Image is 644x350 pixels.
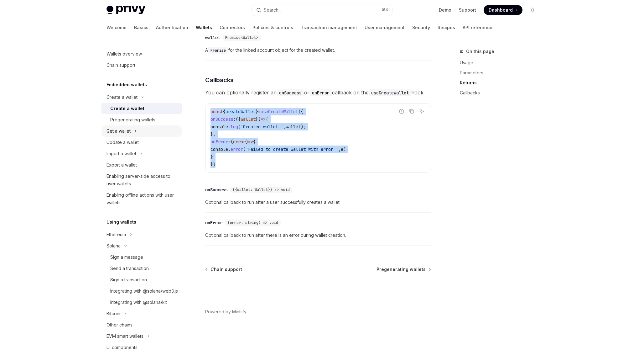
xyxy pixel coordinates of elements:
[101,189,182,208] a: Enabling offline actions with user wallets
[261,109,298,114] span: useCreateWallet
[228,124,231,130] span: .
[101,171,182,189] a: Enabling server-side access to user wallets
[377,266,426,273] span: Pregenerating wallets
[101,240,182,252] button: Toggle Solana section
[460,78,543,88] a: Returns
[206,266,242,273] a: Chain support
[231,146,243,152] span: error
[377,266,430,273] a: Pregenerating wallets
[106,332,143,340] div: EVM smart wallets
[460,58,543,68] a: Usage
[210,139,228,145] span: onError
[439,7,451,13] a: Demo
[408,107,416,115] button: Copy the contents from the code block
[106,127,131,135] div: Get a wallet
[106,218,136,226] h5: Using wallets
[412,20,430,35] a: Security
[101,114,182,125] a: Pregenerating wallets
[460,68,543,78] a: Parameters
[205,199,431,206] span: Optional callback to run after a user successfully creates a wallet.
[134,20,148,35] a: Basics
[256,109,258,114] span: }
[196,20,212,35] a: Wallets
[301,20,357,35] a: Transaction management
[258,109,261,114] span: =
[382,8,388,13] span: ⌘ K
[110,105,144,112] div: Create a wallet
[246,139,248,145] span: )
[226,109,256,114] span: createWallet
[101,263,182,274] a: Send a transaction
[243,146,246,152] span: (
[256,116,261,122] span: })
[106,139,139,146] div: Update a wallet
[438,20,455,35] a: Recipes
[156,20,188,35] a: Authentication
[343,146,346,152] span: )
[110,287,178,295] div: Integrating with @solana/web3.js
[460,88,543,98] a: Callbacks
[223,109,226,114] span: {
[233,139,246,145] span: error
[106,231,126,238] div: Ethereum
[101,319,182,331] a: Other chains
[248,139,253,145] span: =>
[101,252,182,263] a: Sign a message
[466,48,494,55] span: On this page
[101,48,182,60] a: Wallets overview
[106,20,127,35] a: Welcome
[233,187,290,192] span: ({wallet: Wallet}) => void
[231,124,238,130] span: log
[341,146,343,152] span: e
[298,109,303,114] span: ({
[210,154,213,160] span: }
[101,125,182,137] button: Toggle Get a wallet section
[527,5,538,15] button: Toggle dark mode
[205,220,223,226] div: onError
[110,116,155,124] div: Pregenerating wallets
[210,266,242,273] span: Chain support
[484,5,522,15] a: Dashboard
[205,231,431,239] span: Optional callback to run after there is an error during wallet creation.
[369,89,411,96] code: useCreateWallet
[266,116,268,122] span: {
[110,265,149,272] div: Send a transaction
[101,60,182,71] a: Chain support
[205,187,228,193] div: onSuccess
[106,191,178,206] div: Enabling offline actions with user wallets
[106,93,138,101] div: Create a wallet
[301,124,306,130] span: );
[101,103,182,114] a: Create a wallet
[252,4,392,16] button: Open search
[208,47,228,54] code: Promise
[106,6,145,14] img: light logo
[101,308,182,319] button: Toggle Bitcoin section
[463,20,492,35] a: API reference
[101,159,182,171] a: Export a wallet
[236,116,241,122] span: ({
[253,139,256,145] span: {
[210,109,223,114] span: const
[233,116,236,122] span: :
[264,6,281,14] div: Search...
[283,124,286,130] span: ,
[252,20,293,35] a: Policies & controls
[101,148,182,159] button: Toggle Import a wallet section
[101,92,182,103] button: Toggle Create a wallet section
[228,146,231,152] span: .
[101,297,182,308] a: Integrating with @solana/kit
[241,116,256,122] span: wallet
[106,50,142,58] div: Wallets overview
[210,116,233,122] span: onSuccess
[228,220,278,225] span: (error: string) => void
[228,139,231,145] span: :
[277,89,304,96] code: onSuccess
[225,35,258,40] span: Promise<Wallet>
[110,299,167,306] div: Integrating with @solana/kit
[106,310,120,317] div: Bitcoin
[205,34,220,41] div: wallet
[106,81,147,88] h5: Embedded wallets
[205,46,431,54] span: A for the linked account object for the created wallet.
[205,88,431,97] span: You can optionally register an or callback on the hook.
[101,274,182,285] a: Sign a transaction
